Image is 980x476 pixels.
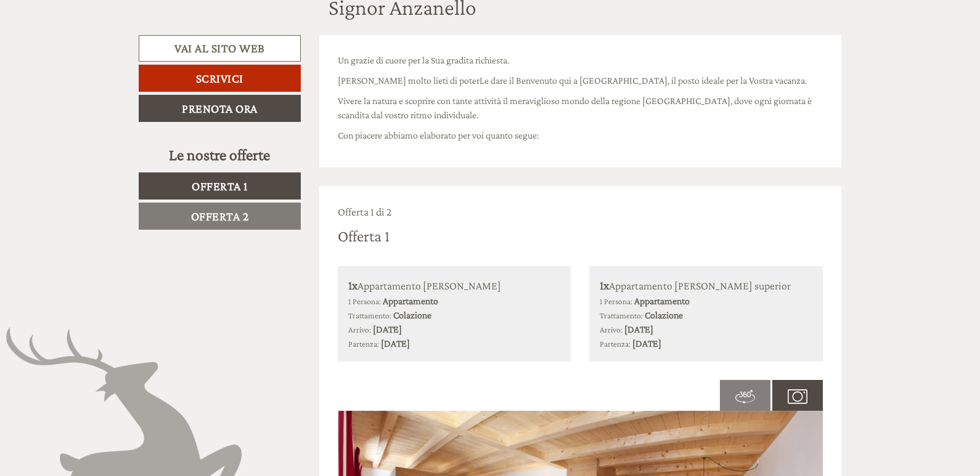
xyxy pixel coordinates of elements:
div: Appartamento [PERSON_NAME] [348,276,561,294]
small: Arrivo: [348,325,371,334]
a: Vai al sito web [139,35,301,62]
b: [DATE] [381,338,410,349]
small: Trattamento: [600,311,643,320]
span: Offerta 2 [191,209,249,223]
b: 1x [348,278,357,292]
small: 1 Persona: [348,297,381,306]
div: Le nostre offerte [139,143,301,166]
small: 1 Persona: [600,297,632,306]
small: Partenza: [348,339,379,349]
span: Offerta 1 [192,179,248,193]
div: [DATE] [221,9,265,30]
b: Appartamento [634,296,690,306]
small: Trattamento: [348,311,391,320]
b: 1x [600,278,609,292]
div: Zin Senfter Residence [18,36,164,46]
p: [PERSON_NAME] molto lieti di poterLe dare il Benvenuto qui a [GEOGRAPHIC_DATA], il posto ideale p... [338,74,823,88]
b: [DATE] [373,324,402,334]
div: Appartamento [PERSON_NAME] superior [600,276,812,294]
p: Vivere la natura e scoprire con tante attività il meraviglioso mondo della regione [GEOGRAPHIC_DA... [338,94,823,123]
small: 20:28 [18,60,164,68]
a: Prenota ora [139,95,301,122]
b: Colazione [645,310,683,320]
img: camera.svg [788,387,807,406]
p: Con piacere abbiamo elaborato per voi quanto segue: [338,129,823,143]
small: Arrivo: [600,325,623,334]
div: Buon giorno, come possiamo aiutarla? [9,33,170,71]
b: [DATE] [632,338,661,349]
div: Offerta 1 [338,225,390,248]
small: Partenza: [600,339,631,349]
b: [DATE] [624,324,653,334]
button: Invia [417,319,486,346]
b: Appartamento [383,296,438,306]
span: Offerta 1 di 2 [338,206,391,218]
a: Scrivici [139,65,301,92]
b: Colazione [393,310,431,320]
p: Un grazie di cuore per la Sua gradita richiesta. [338,54,823,68]
img: 360-grad.svg [735,387,755,406]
